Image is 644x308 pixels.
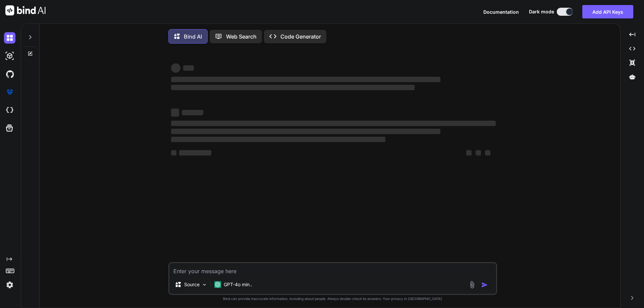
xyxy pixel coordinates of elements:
span: ‌ [476,150,481,156]
span: ‌ [171,109,179,117]
span: Dark mode [529,8,554,15]
span: ‌ [171,137,385,142]
img: premium [4,86,15,98]
img: Bind AI [5,5,46,15]
img: settings [4,279,15,291]
span: ‌ [179,150,211,156]
img: attachment [468,281,476,289]
button: Add API Keys [582,5,633,18]
button: Documentation [483,8,519,15]
span: ‌ [183,65,194,71]
span: ‌ [171,63,180,73]
p: Bind can provide inaccurate information, including about people. Always double-check its answers.... [168,296,497,301]
p: Web Search [226,33,257,41]
span: ‌ [171,150,176,156]
p: Code Generator [280,33,321,41]
img: cloudideIcon [4,105,15,116]
span: ‌ [182,110,203,115]
p: Bind AI [184,33,202,41]
p: Source [184,281,200,288]
span: ‌ [171,85,415,90]
img: icon [481,282,488,288]
span: ‌ [485,150,490,156]
p: GPT-4o min.. [224,281,252,288]
img: GPT-4o mini [214,281,221,288]
img: darkAi-studio [4,50,15,62]
img: Pick Models [202,282,207,288]
span: ‌ [466,150,472,156]
img: githubDark [4,68,15,80]
span: ‌ [171,77,440,82]
span: ‌ [171,129,440,134]
img: darkChat [4,32,15,44]
span: ‌ [171,121,496,126]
